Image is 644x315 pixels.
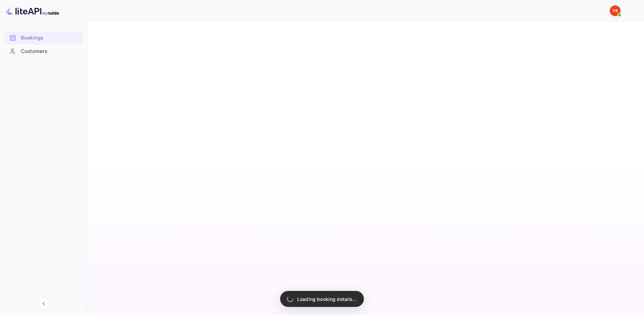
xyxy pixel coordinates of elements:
img: Yandex Support [610,5,621,16]
a: Customers [4,45,83,57]
a: Bookings [4,31,83,44]
div: Customers [21,48,79,55]
p: Loading booking details... [297,296,357,303]
button: Collapse navigation [38,298,50,310]
img: LiteAPI logo [5,5,59,16]
div: Bookings [4,31,83,45]
div: Bookings [21,34,79,42]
